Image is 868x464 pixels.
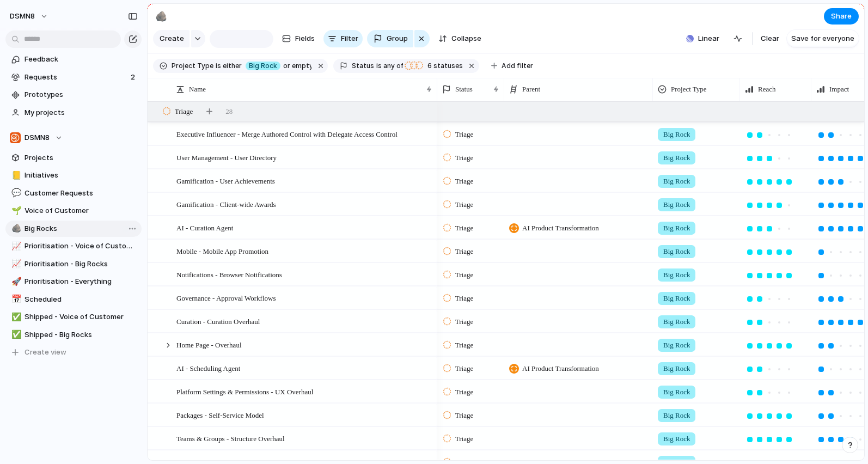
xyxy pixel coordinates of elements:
[434,30,486,47] button: Collapse
[761,33,779,44] span: Clear
[160,33,184,44] span: Create
[295,33,315,44] span: Fields
[25,132,50,143] span: DSMN8
[25,241,138,252] span: Prioritisation - Voice of Customer
[25,54,138,65] span: Feedback
[176,198,276,210] span: Gamification - Client-wide Awards
[25,312,138,322] span: Shipped - Voice of Customer
[176,291,276,304] span: Governance - Approval Workflows
[25,205,138,216] span: Voice of Customer
[502,61,533,71] span: Add filter
[663,434,690,444] span: Big Rock
[5,203,142,219] a: 🌱Voice of Customer
[5,150,142,166] a: Projects
[213,60,244,72] button: iseither
[25,89,138,100] span: Prototypes
[5,167,142,184] a: 📒Initiatives
[10,11,35,22] span: DSMN8
[455,410,473,421] span: Triage
[176,362,240,374] span: AI - Scheduling Agent
[10,276,21,287] button: 🚀
[5,185,142,202] a: 💬Customer Requests
[176,127,398,140] span: Executive Influencer - Merge Authored Control with Delegate Access Control
[25,170,138,181] span: Initiatives
[455,363,473,374] span: Triage
[10,223,21,234] button: 🪨
[698,33,719,44] span: Linear
[455,434,473,444] span: Triage
[5,273,142,290] div: 🚀Prioritisation - Everything
[10,259,21,270] button: 📈
[25,276,138,287] span: Prioritisation - Everything
[11,311,19,323] div: ✅
[367,30,413,47] button: Group
[424,62,433,70] span: 6
[11,222,19,235] div: 🪨
[682,30,724,47] button: Linear
[11,276,19,288] div: 🚀
[278,30,319,47] button: Fields
[10,205,21,216] button: 🌱
[10,170,21,181] button: 📒
[5,87,142,103] a: Prototypes
[352,61,374,71] span: Status
[455,387,473,398] span: Triage
[451,33,481,44] span: Collapse
[663,246,690,257] span: Big Rock
[5,327,142,343] a: ✅Shipped - Big Rocks
[387,33,408,44] span: Group
[787,30,859,47] button: Save for everyone
[522,223,599,234] span: AI Product Transformation
[5,105,142,121] a: My projects
[25,329,138,340] span: Shipped - Big Rocks
[25,72,127,83] span: Requests
[455,246,473,257] span: Triage
[758,84,775,95] span: Reach
[404,60,465,72] button: 6 statuses
[5,51,142,68] a: Feedback
[663,152,690,163] span: Big Rock
[176,221,233,234] span: AI - Curation Agent
[485,58,540,74] button: Add filter
[376,61,382,71] span: is
[11,169,19,182] div: 📒
[25,347,66,358] span: Create view
[824,8,859,25] button: Share
[225,106,233,117] span: 28
[5,309,142,325] div: ✅Shipped - Voice of Customer
[5,69,142,86] a: Requests2
[10,294,21,305] button: 📅
[152,8,170,25] button: 🪨
[25,152,138,163] span: Projects
[663,199,690,210] span: Big Rock
[455,223,473,234] span: Triage
[663,270,690,280] span: Big Rock
[5,221,142,237] a: 🪨Big Rocks
[455,340,473,351] span: Triage
[455,129,473,140] span: Triage
[25,107,138,118] span: My projects
[323,30,363,47] button: Filter
[663,410,690,421] span: Big Rock
[522,84,540,95] span: Parent
[663,293,690,304] span: Big Rock
[522,363,599,374] span: AI Product Transformation
[663,387,690,398] span: Big Rock
[455,84,473,95] span: Status
[153,30,190,47] button: Create
[175,106,193,117] span: Triage
[25,294,138,305] span: Scheduled
[176,315,260,327] span: Curation - Curation Overhaul
[176,268,282,280] span: Notifications - Browser Notifications
[172,61,213,71] span: Project Type
[176,338,242,351] span: Home Page - Overhaul
[189,84,206,95] span: Name
[25,259,138,270] span: Prioritisation - Big Rocks
[455,199,473,210] span: Triage
[424,61,463,71] span: statuses
[10,329,21,340] button: ✅
[374,60,405,72] button: isany of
